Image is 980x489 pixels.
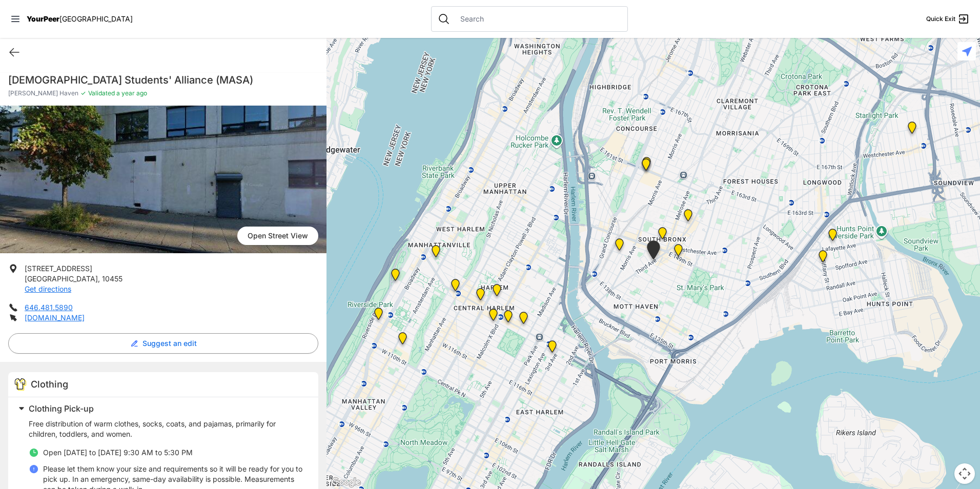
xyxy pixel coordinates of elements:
div: Living Room 24-Hour Drop-In Center [826,229,839,245]
div: Harm Reduction Center [613,238,626,255]
input: Search [454,14,621,24]
a: [DOMAIN_NAME] [25,313,85,322]
button: Map camera controls [954,463,975,484]
div: Manhattan [389,269,402,285]
img: Google [329,476,363,489]
a: YourPeer[GEOGRAPHIC_DATA] [27,16,133,22]
div: The Cathedral Church of St. John the Divine [396,332,409,349]
div: Main Location [546,340,559,357]
div: Manhattan [502,310,515,327]
span: , [98,274,100,283]
span: YourPeer [27,14,59,23]
button: Suggest an edit [8,333,318,354]
div: South Bronx NeON Works [640,158,652,175]
div: The Bronx [656,227,669,243]
a: Open this area in Google Maps (opens a new window) [329,476,363,489]
div: The PILLARS – Holistic Recovery Support [449,279,462,295]
div: Ford Hall [372,308,385,324]
a: 646.481.5890 [25,303,73,312]
span: Open [DATE] to [DATE] 9:30 AM to 5:30 PM [43,448,193,457]
span: Clothing Pick-up [29,403,94,414]
div: Bronx [640,157,653,173]
div: East Tremont Head Start [906,121,918,138]
p: Free distribution of warm clothes, socks, coats, and pajamas, primarily for children, toddlers, a... [29,419,306,439]
a: Quick Exit [926,13,970,25]
div: Uptown/Harlem DYCD Youth Drop-in Center [474,288,487,304]
span: ✓ [80,89,86,97]
span: Quick Exit [926,15,955,23]
a: Open Street View [237,227,318,245]
span: Clothing [31,379,68,390]
div: Bronx Youth Center (BYC) [682,209,695,226]
span: [STREET_ADDRESS] [25,264,92,273]
div: Manhattan [491,284,503,300]
span: Validated [88,89,115,97]
h1: [DEMOGRAPHIC_DATA] Students' Alliance (MASA) [8,73,318,87]
div: East Harlem [517,312,530,328]
div: The Bronx Pride Center [672,244,685,260]
span: [GEOGRAPHIC_DATA] [59,14,133,23]
span: Suggest an edit [142,338,197,349]
span: 10455 [102,274,122,283]
span: [GEOGRAPHIC_DATA] [25,274,98,283]
a: Get directions [25,284,71,293]
span: [PERSON_NAME] Haven [8,89,78,97]
span: a year ago [115,89,147,97]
